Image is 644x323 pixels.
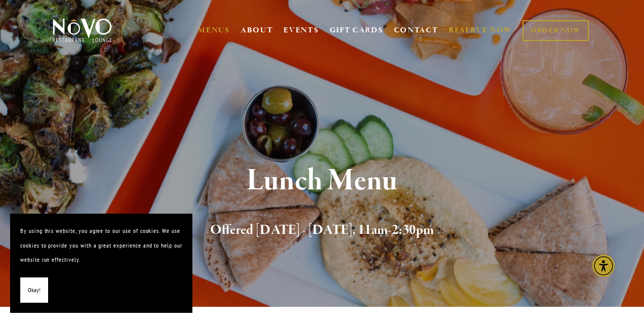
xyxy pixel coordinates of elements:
section: Cookie banner [10,214,192,313]
div: Accessibility Menu [592,255,615,277]
a: ABOUT [240,25,273,35]
button: Okay! [20,277,48,303]
p: By using this website, you agree to our use of cookies. We use cookies to provide you with a grea... [20,224,182,267]
a: RESERVE NOW [449,21,512,40]
img: Novo Restaurant &amp; Lounge [51,18,114,43]
h1: Lunch Menu [67,165,577,197]
a: GIFT CARDS [330,21,383,40]
a: ORDER NOW [522,20,589,41]
a: MENUS [198,25,230,35]
h2: Offered [DATE] - [DATE], 11am-2:30pm [67,220,577,241]
a: EVENTS [284,25,318,35]
span: Okay! [28,283,41,298]
a: CONTACT [394,21,438,40]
